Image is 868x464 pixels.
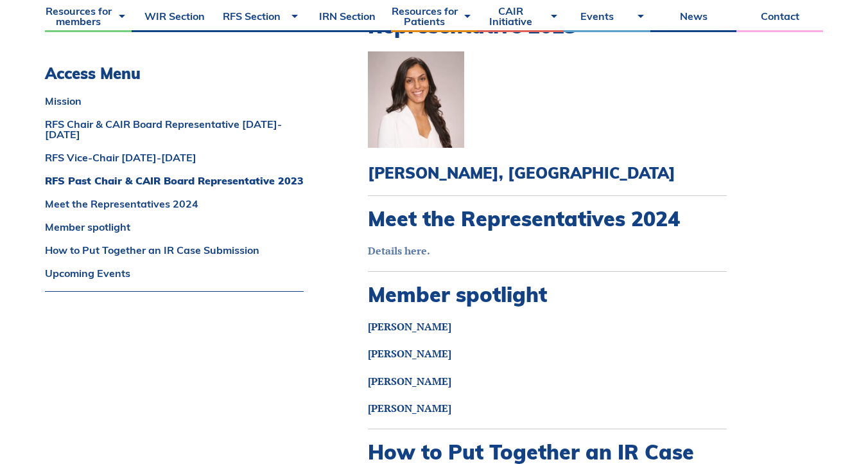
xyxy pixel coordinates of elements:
a: Details here. [368,244,430,258]
a: [PERSON_NAME] [368,346,451,361]
a: Meet the Representatives 2024 [45,199,304,209]
h3: Access Menu [45,64,304,83]
a: [PERSON_NAME] [368,401,451,415]
a: Mission [45,96,304,106]
a: RFS Vice-Chair [DATE]-[DATE] [45,152,304,163]
a: Member spotlight [45,222,304,232]
a: Upcoming Events [45,268,304,278]
a: How to Put Together an IR Case Submission [45,245,304,255]
a: [PERSON_NAME] [368,319,451,334]
a: RFS Past Chair & CAIR Board Representative 2023 [45,175,304,186]
a: RFS Chair & CAIR Board Representative [DATE]-[DATE] [45,119,304,139]
h2: Meet the Representatives 2024 [368,206,727,231]
a: [PERSON_NAME] [368,374,451,388]
h3: [PERSON_NAME], [GEOGRAPHIC_DATA] [368,164,727,183]
h2: Member spotlight [368,282,727,307]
